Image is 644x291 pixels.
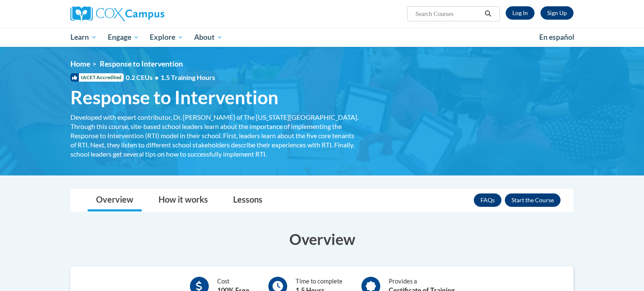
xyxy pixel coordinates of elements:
button: Search [482,9,494,19]
a: Register [540,6,574,20]
span: 1.5 Training Hours [161,73,215,81]
a: How it works [150,189,216,211]
a: En español [534,28,580,46]
div: Developed with expert contributor, Dr. [PERSON_NAME] of The [US_STATE][GEOGRAPHIC_DATA]. Through ... [70,113,360,159]
img: Cox Campus [70,6,164,21]
a: Explore [144,28,189,47]
span: 0.2 CEUs [126,73,215,82]
span: Response to Intervention [70,86,278,108]
button: Enroll [505,193,561,207]
span: About [194,32,223,42]
a: Cox Campus [70,6,230,21]
span: IACET Accredited [70,73,124,82]
span: Engage [108,32,139,42]
div: Main menu [58,28,586,47]
h3: Overview [70,229,574,250]
span: • [155,73,158,81]
span: Response to Intervention [100,59,183,68]
a: Lessons [225,189,271,211]
a: Log In [506,6,535,20]
a: About [189,28,228,47]
span: En español [539,33,574,41]
input: Search Courses [415,9,482,19]
span: Explore [150,32,183,42]
span: Learn [70,32,97,42]
a: Engage [102,28,145,47]
a: Learn [65,28,102,47]
a: Home [70,59,90,68]
a: FAQs [474,193,501,207]
a: Overview [88,189,142,211]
